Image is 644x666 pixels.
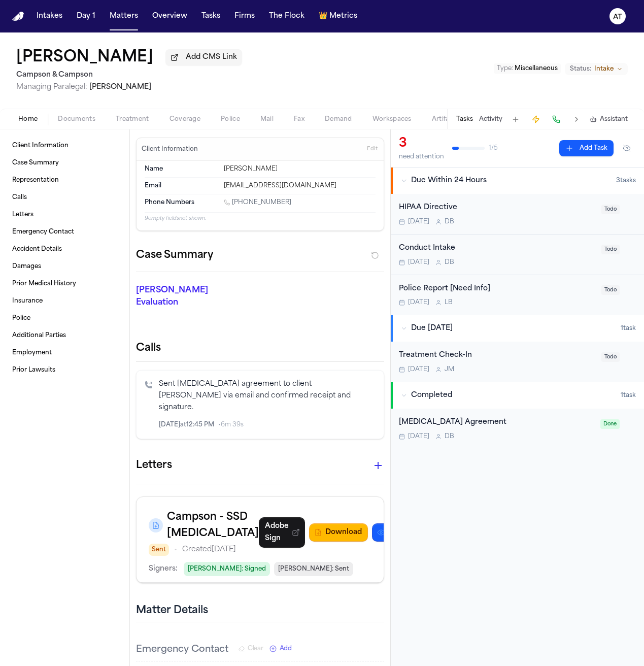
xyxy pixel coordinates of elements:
[265,7,309,25] a: The Flock
[594,65,614,73] span: Intake
[224,165,376,173] div: [PERSON_NAME]
[497,65,513,72] span: Type :
[8,310,121,326] a: Police
[613,14,622,21] text: AT
[408,432,429,441] span: [DATE]
[372,523,424,542] button: Preview
[408,258,429,267] span: [DATE]
[399,283,595,295] div: Police Report [Need Info]
[136,604,208,618] h2: Matter Details
[174,544,177,556] span: •
[221,115,240,123] span: Police
[329,11,357,21] span: Metrics
[149,544,169,556] span: Sent
[12,314,30,322] span: Police
[8,293,121,309] a: Insurance
[8,224,121,240] a: Emergency Contact
[445,258,454,267] span: D B
[224,198,291,207] a: Call 1 (208) 312-8094
[170,115,200,123] span: Coverage
[294,115,304,123] span: Fax
[116,115,149,123] span: Treatment
[218,421,244,429] span: • 6m 39s
[364,141,381,157] button: Edit
[325,115,352,123] span: Demand
[411,176,487,186] span: Due Within 24 Hours
[269,645,292,653] button: Add New
[616,177,636,185] span: 3 task s
[12,193,27,202] span: Calls
[408,365,429,374] span: [DATE]
[600,419,620,429] span: Done
[12,142,69,150] span: Client Information
[58,115,95,123] span: Documents
[136,341,384,355] h2: Calls
[408,298,429,307] span: [DATE]
[590,115,628,123] button: Assistant
[621,391,636,399] span: 1 task
[601,205,620,214] span: Todo
[136,284,211,309] p: [PERSON_NAME] Evaluation
[601,352,620,362] span: Todo
[391,342,644,382] div: Open task: Treatment Check-In
[32,7,66,25] button: Intakes
[165,49,242,65] button: Add CMS Link
[489,144,498,152] span: 1 / 5
[16,49,153,67] button: Edit matter name
[149,563,178,575] p: Signers:
[8,362,121,378] a: Prior Lawsuits
[12,366,55,374] span: Prior Lawsuits
[601,245,620,254] span: Todo
[570,65,591,73] span: Status:
[399,202,595,214] div: HIPAA Directive
[391,409,644,449] div: Open task: Retainer Agreement
[565,63,628,75] button: Change status from Intake
[8,155,121,171] a: Case Summary
[618,140,636,156] button: Hide completed tasks (⌘⇧H)
[372,115,412,123] span: Workspaces
[145,165,218,173] dt: Name
[184,562,270,576] span: [PERSON_NAME] : Signed
[274,562,353,576] span: [PERSON_NAME] : Sent
[408,218,429,226] span: [DATE]
[8,258,121,275] a: Damages
[367,146,378,153] span: Edit
[399,350,595,361] div: Treatment Check-In
[391,382,644,409] button: Completed1task
[12,280,76,288] span: Prior Medical History
[16,69,242,81] h2: Campson & Campson
[399,243,595,254] div: Conduct Intake
[145,182,218,190] dt: Email
[8,345,121,361] a: Employment
[456,115,473,123] button: Tasks
[8,172,121,188] a: Representation
[529,112,543,126] button: Create Immediate Task
[12,176,59,184] span: Representation
[12,12,24,21] img: Finch Logo
[12,228,74,236] span: Emergency Contact
[432,115,459,123] span: Artifacts
[399,417,594,428] div: [MEDICAL_DATA] Agreement
[259,517,305,548] a: Adobe Sign
[12,159,59,167] span: Case Summary
[391,235,644,275] div: Open task: Conduct Intake
[445,432,454,441] span: D B
[73,7,99,25] button: Day 1
[315,7,361,25] button: crownMetrics
[12,331,66,340] span: Additional Parties
[197,7,224,25] button: Tasks
[145,215,376,222] p: 9 empty fields not shown.
[391,315,644,342] button: Due [DATE]1task
[559,140,614,156] button: Add Task
[8,207,121,223] a: Letters
[12,211,33,219] span: Letters
[106,7,142,25] button: Matters
[391,275,644,315] div: Open task: Police Report [Need Info]
[411,323,453,334] span: Due [DATE]
[549,112,563,126] button: Make a Call
[621,324,636,332] span: 1 task
[159,421,214,429] span: [DATE] at 12:45 PM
